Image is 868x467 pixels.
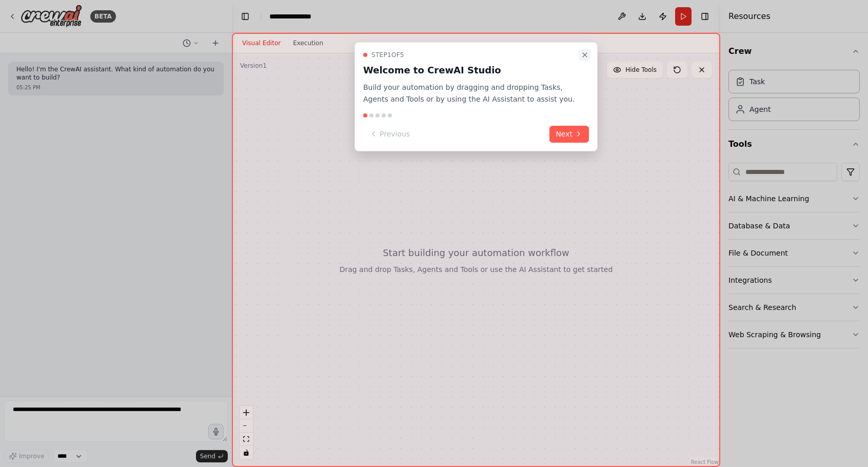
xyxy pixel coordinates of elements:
span: Step 1 of 5 [371,51,404,59]
button: Next [549,126,589,143]
h3: Welcome to CrewAI Studio [363,63,577,77]
button: Close walkthrough [579,49,591,61]
button: Previous [363,126,416,143]
p: Build your automation by dragging and dropping Tasks, Agents and Tools or by using the AI Assista... [363,82,577,105]
button: Hide left sidebar [238,9,252,24]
